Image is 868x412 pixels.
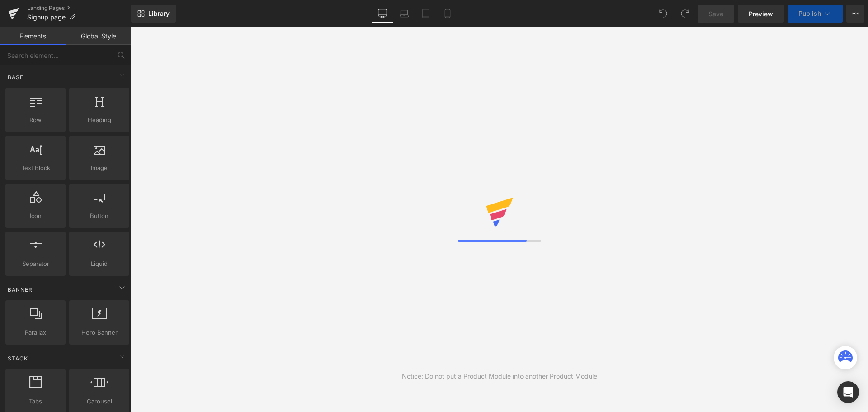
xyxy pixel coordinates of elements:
span: Text Block [8,163,63,173]
a: Mobile [437,5,458,23]
span: Publish [798,10,821,17]
button: Redo [676,5,694,23]
a: Laptop [393,5,415,23]
span: Carousel [72,397,127,406]
span: Icon [8,211,63,221]
span: Preview [749,9,773,19]
div: Notice: Do not put a Product Module into another Product Module [402,371,597,381]
span: Banner [7,285,33,294]
button: More [846,5,864,23]
span: Separator [8,259,63,269]
span: Signup page [27,14,66,21]
a: New Library [131,5,176,23]
a: Global Style [66,27,131,45]
a: Desktop [372,5,393,23]
span: Liquid [72,259,127,269]
a: Landing Pages [27,5,131,12]
span: Parallax [8,328,63,337]
span: Image [72,163,127,173]
span: Tabs [8,397,63,406]
span: Hero Banner [72,328,127,337]
span: Library [148,9,170,18]
button: Undo [654,5,672,23]
button: Publish [788,5,843,23]
a: Tablet [415,5,437,23]
span: Save [708,9,723,19]
span: Heading [72,115,127,125]
a: Preview [738,5,784,23]
div: Open Intercom Messenger [837,381,859,403]
span: Stack [7,354,29,363]
span: Button [72,211,127,221]
span: Row [8,115,63,125]
span: Base [7,73,24,81]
